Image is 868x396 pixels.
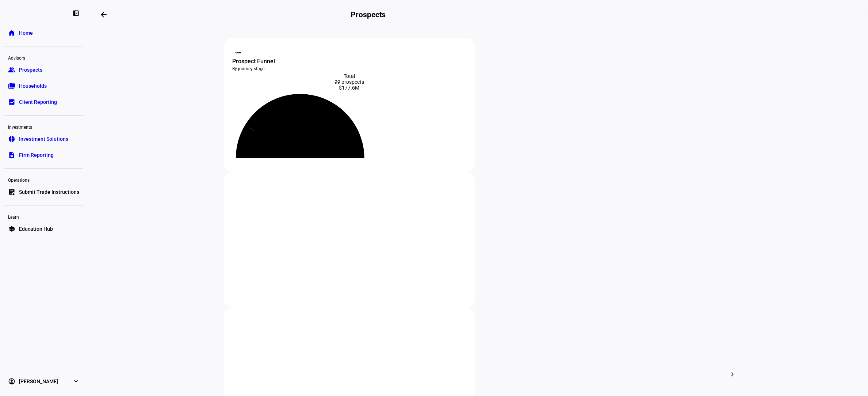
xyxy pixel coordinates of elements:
[4,174,83,185] div: Operations
[19,98,57,106] span: Client Reporting
[233,73,466,79] div: Total
[4,26,83,40] a: homeHome
[233,66,466,72] div: By journey stage
[72,10,80,17] eth-mat-symbol: left_panel_close
[8,151,15,159] eth-mat-symbol: description
[4,79,83,93] a: folder_copyHouseholds
[4,52,83,63] div: Advisors
[19,378,58,385] span: [PERSON_NAME]
[233,57,466,66] div: Prospect Funnel
[8,225,15,233] eth-mat-symbol: school
[8,98,15,106] eth-mat-symbol: bid_landscape
[233,85,466,91] div: $177.6M
[233,79,466,85] div: 99 prospects
[4,95,83,109] a: bid_landscapeClient Reporting
[8,378,15,385] eth-mat-symbol: account_circle
[8,82,15,90] eth-mat-symbol: folder_copy
[8,29,15,37] eth-mat-symbol: home
[99,10,108,19] mat-icon: arrow_backwards
[235,49,242,56] mat-icon: steppers
[19,135,68,143] span: Investment Solutions
[19,225,53,233] span: Education Hub
[19,82,47,90] span: Households
[728,370,737,379] mat-icon: chevron_right
[19,66,42,73] span: Prospects
[19,188,79,196] span: Submit Trade Instructions
[72,378,80,385] eth-mat-symbol: expand_more
[19,29,33,37] span: Home
[351,10,386,19] h2: Prospects
[4,148,83,162] a: descriptionFirm Reporting
[4,132,83,146] a: pie_chartInvestment Solutions
[19,151,54,159] span: Firm Reporting
[4,121,83,132] div: Investments
[8,66,15,73] eth-mat-symbol: group
[4,211,83,222] div: Learn
[8,135,15,143] eth-mat-symbol: pie_chart
[8,188,15,196] eth-mat-symbol: list_alt_add
[4,63,83,77] a: groupProspects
